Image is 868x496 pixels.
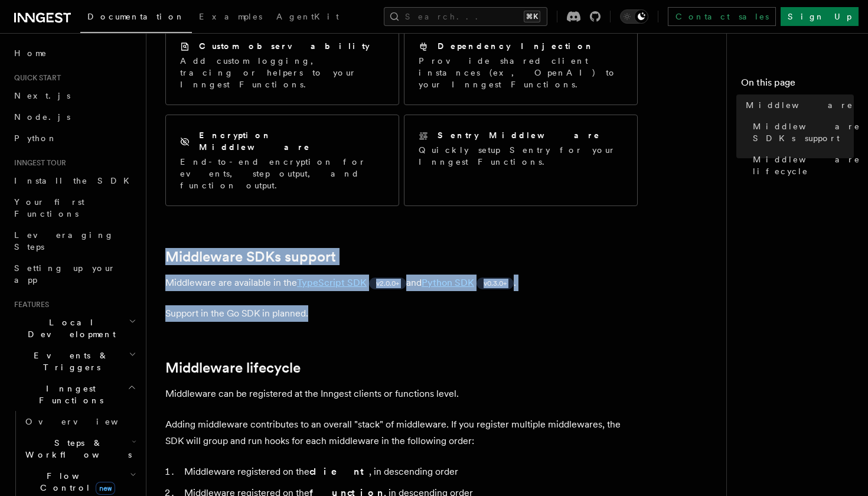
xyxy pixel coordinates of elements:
[9,350,129,373] span: Events & Triggers
[384,7,547,26] button: Search...⌘K
[741,76,854,94] h4: On this page
[9,85,139,106] a: Next.js
[181,464,638,480] li: Middleware registered on the , in descending order
[25,417,147,426] span: Overview
[165,275,638,291] p: Middleware are available in the and .
[21,437,132,461] span: Steps & Workflows
[14,197,84,218] span: Your first Functions
[9,73,61,83] span: Quick start
[14,176,136,185] span: Install the SDK
[165,25,399,105] a: Custom observabilityAdd custom logging, tracing or helpers to your Inngest Functions.
[199,129,384,153] h2: Encryption Middleware
[438,129,601,141] h2: Sentry Middleware
[668,7,776,26] a: Contact sales
[748,149,854,182] a: Middleware lifecycle
[404,25,638,105] a: Dependency InjectionProvide shared client instances (ex, OpenAI) to your Inngest Functions.
[165,115,399,206] a: Encryption MiddlewareEnd-to-end encryption for events, step output, and function output.
[180,55,384,90] p: Add custom logging, tracing or helpers to your Inngest Functions.
[14,47,47,59] span: Home
[276,12,339,21] span: AgentKit
[9,378,139,411] button: Inngest Functions
[165,416,638,449] p: Adding middleware contributes to an overall "stack" of middleware. If you register multiple middl...
[87,12,185,21] span: Documentation
[484,279,507,288] span: v0.3.0+
[9,128,139,149] a: Python
[180,156,384,191] p: End-to-end encryption for events, step output, and function output.
[781,7,859,26] a: Sign Up
[199,40,370,52] h2: Custom observability
[620,9,648,24] button: Toggle dark mode
[9,300,49,309] span: Features
[9,170,139,191] a: Install the SDK
[9,158,66,168] span: Inngest tour
[741,94,854,116] a: Middleware
[21,411,139,432] a: Overview
[21,470,130,494] span: Flow Control
[14,133,57,143] span: Python
[524,11,540,22] kbd: ⌘K
[192,4,269,32] a: Examples
[746,99,853,111] span: Middleware
[9,383,128,406] span: Inngest Functions
[748,116,854,149] a: Middleware SDKs support
[199,12,262,21] span: Examples
[165,249,336,265] a: Middleware SDKs support
[80,4,192,33] a: Documentation
[269,4,346,32] a: AgentKit
[9,257,139,291] a: Setting up your app
[96,482,115,495] span: new
[14,230,114,252] span: Leveraging Steps
[422,277,474,288] a: Python SDK
[9,316,129,340] span: Local Development
[419,144,623,168] p: Quickly setup Sentry for your Inngest Functions.
[438,40,594,52] h2: Dependency Injection
[14,263,116,285] span: Setting up your app
[376,279,399,288] span: v2.0.0+
[9,191,139,224] a: Your first Functions
[297,277,367,288] a: TypeScript SDK
[9,106,139,128] a: Node.js
[21,432,139,465] button: Steps & Workflows
[419,55,623,90] p: Provide shared client instances (ex, OpenAI) to your Inngest Functions.
[9,312,139,345] button: Local Development
[14,91,70,100] span: Next.js
[9,345,139,378] button: Events & Triggers
[753,154,860,177] span: Middleware lifecycle
[165,360,301,376] a: Middleware lifecycle
[165,305,638,322] p: Support in the Go SDK in planned.
[9,43,139,64] a: Home
[14,112,70,122] span: Node.js
[309,466,369,477] strong: client
[404,115,638,206] a: Sentry MiddlewareQuickly setup Sentry for your Inngest Functions.
[9,224,139,257] a: Leveraging Steps
[753,120,860,144] span: Middleware SDKs support
[165,386,638,402] p: Middleware can be registered at the Inngest clients or functions level.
